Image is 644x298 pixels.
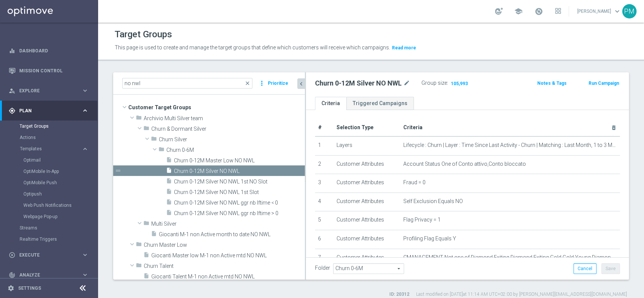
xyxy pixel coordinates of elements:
[20,236,78,242] a: Realtime Triggers
[613,7,621,15] span: keyboard_arrow_down
[9,47,15,54] i: equalizer
[588,79,620,87] button: Run Campaign
[128,102,305,113] span: Customer Target Groups
[315,97,346,110] a: Criteria
[81,107,89,114] i: keyboard_arrow_right
[315,119,333,136] th: #
[151,274,305,280] span: Giocanti Talent M-1 non Active mtd NO NWL
[144,242,305,248] span: Churn Master Low
[244,80,251,86] span: close
[166,167,172,176] i: insert_drive_file
[174,168,305,174] span: Churn 0-12M Silver NO NWL
[9,41,89,61] div: Dashboard
[403,124,423,130] span: Criteria
[144,115,305,122] span: Archivio Multi Silver team
[333,230,400,249] td: Customer Attributes
[23,168,78,174] a: OptiMobile In-App
[8,88,89,94] div: person_search Explore keyboard_arrow_right
[514,7,523,15] span: school
[298,80,305,87] i: chevron_left
[143,125,149,134] i: folder
[315,79,402,88] h2: Churn 0-12M Silver NO NWL
[8,48,89,54] button: equalizer Dashboard
[115,29,172,40] h1: Target Groups
[601,263,620,274] button: Save
[23,202,78,208] a: Web Push Notifications
[315,230,333,249] td: 6
[159,231,305,238] span: Giocanti M-1 non Active month to date NO NWL
[143,252,149,260] i: insert_drive_file
[136,262,142,271] i: folder
[20,132,97,143] div: Actions
[333,119,400,136] th: Selection Type
[136,115,142,123] i: folder
[23,214,78,220] a: Webpage Pop-up
[450,81,469,88] span: 105,993
[19,89,81,93] span: Explore
[536,79,567,87] button: Notes & Tags
[333,136,400,155] td: Layers
[8,252,89,258] button: play_circle_outline Execute keyboard_arrow_right
[174,200,305,206] span: Churn 0-12M Silver NO NWL ggr nb lftime &lt; 0
[23,154,97,166] div: Optimail
[166,147,305,153] span: Churn 0-6M
[174,210,305,217] span: Churn 0-12M Silver NO NWL ggr nb lftime &gt; 0
[391,44,417,52] button: Read more
[20,123,78,129] a: Target Groups
[297,78,305,89] button: chevron_left
[166,199,172,208] i: insert_drive_file
[20,134,78,141] a: Actions
[9,87,15,94] i: person_search
[20,147,81,151] div: Templates
[315,174,333,193] td: 3
[403,254,617,261] span: CMANAGEMENT Not one of Diamond,Exiting Diamond,Exiting Gold,Gold,Young Diamond,Young Gold,Exiting...
[81,145,89,153] i: keyboard_arrow_right
[81,271,89,278] i: keyboard_arrow_right
[151,136,157,144] i: folder
[333,193,400,211] td: Customer Attributes
[19,61,89,81] a: Mission Control
[403,161,526,167] span: Account Status One of Conto attivo,Conto bloccato
[315,265,330,271] label: Folder
[19,109,81,113] span: Plan
[151,221,305,227] span: Multi Silver
[174,179,305,185] span: Churn 0-12M Silver NO NWL 1st NO Slot
[23,211,97,222] div: Webpage Pop-up
[389,291,409,298] label: ID: 20312
[9,87,81,94] div: Explore
[315,193,333,211] td: 4
[447,80,448,86] label: :
[403,217,441,223] span: Flag Privacy = 1
[122,78,252,89] input: Quick find group or folder
[403,198,463,205] span: Self Exclusion Equals NO
[576,6,622,17] a: [PERSON_NAME]keyboard_arrow_down
[611,125,617,131] i: delete_forever
[8,68,89,74] button: Mission Control
[23,191,78,197] a: Optipush
[151,252,305,259] span: Giocanti Master low M-1 non Active mtd NO NWL
[81,87,89,94] i: keyboard_arrow_right
[20,225,78,231] a: Streams
[136,241,142,250] i: folder
[20,147,74,151] span: Templates
[23,166,97,177] div: OptiMobile In-App
[19,41,89,61] a: Dashboard
[143,220,149,229] i: folder
[8,108,89,114] button: gps_fixed Plan keyboard_arrow_right
[8,272,89,278] button: track_changes Analyze keyboard_arrow_right
[258,78,266,89] i: more_vert
[315,136,333,155] td: 1
[315,249,333,267] td: 7
[9,107,81,114] div: Plan
[333,249,400,267] td: Customer Attributes
[403,142,617,148] span: Lifecycle : Churn | Layer : Time Since Last Activity - Churn | Matching : Last Month, 1 to 3 Mont...
[573,263,596,274] button: Cancel
[9,272,15,278] i: track_changes
[8,285,14,292] i: settings
[421,80,447,86] label: Group size
[174,189,305,196] span: Churn 0-12M Silver NO NWL 1st Slot
[23,200,97,211] div: Web Push Notifications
